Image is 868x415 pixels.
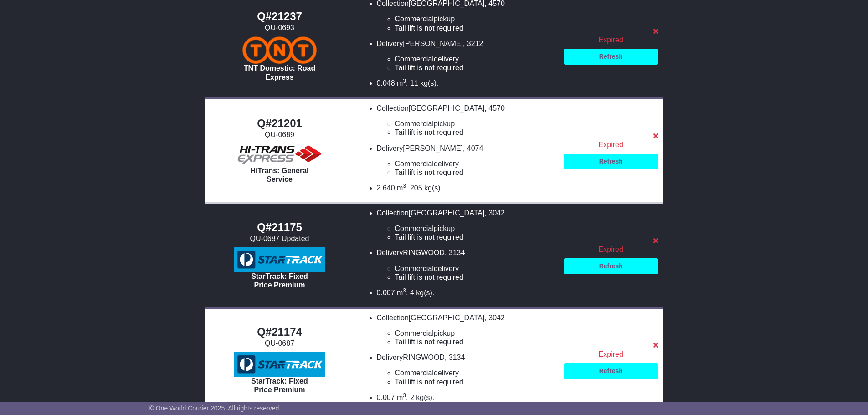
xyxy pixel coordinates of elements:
div: Q#21201 [210,117,349,130]
span: HiTrans: General Service [250,167,308,183]
li: Tail lift is not required [395,273,555,282]
li: Tail lift is not required [395,128,555,137]
div: Expired [564,350,658,359]
span: Commercial [395,55,434,63]
span: 11 [410,79,418,87]
a: Refresh [564,258,658,274]
li: delivery [395,369,555,377]
li: Delivery [377,39,555,72]
span: [PERSON_NAME] [403,40,463,47]
span: m . [397,394,408,401]
li: Tail lift is not required [395,338,555,346]
li: Tail lift is not required [395,233,555,241]
span: Commercial [395,15,434,23]
li: pickup [395,329,555,338]
span: Commercial [395,120,434,128]
span: 0.048 [377,79,395,87]
div: Q#21237 [210,10,349,23]
li: pickup [395,224,555,233]
span: kg(s). [424,184,442,192]
span: , 3212 [463,40,483,47]
span: 2 [410,394,414,401]
span: kg(s). [416,289,434,297]
span: RINGWOOD [403,354,445,361]
span: kg(s). [416,394,434,401]
a: Refresh [564,363,658,379]
sup: 3 [403,392,406,399]
li: Tail lift is not required [395,63,555,72]
li: Tail lift is not required [395,378,555,386]
span: , 4570 [484,104,504,112]
li: Collection [377,313,555,347]
span: Commercial [395,265,434,272]
span: , 3134 [445,249,465,256]
img: StarTrack: Fixed Price Premium [234,352,325,377]
span: , 4074 [463,144,483,152]
span: © One World Courier 2025. All rights reserved. [149,405,281,412]
li: Tail lift is not required [395,24,555,32]
span: m . [397,184,408,192]
span: Commercial [395,369,434,377]
span: kg(s). [420,79,438,87]
img: TNT Domestic: Road Express [242,36,317,64]
div: Q#21174 [210,326,349,339]
li: delivery [395,55,555,63]
span: 4 [410,289,414,297]
span: Commercial [395,329,434,337]
span: TNT Domestic: Road Express [244,64,315,81]
li: delivery [395,264,555,273]
span: Commercial [395,225,434,232]
span: , 3042 [484,314,504,322]
li: delivery [395,159,555,168]
div: QU-0687 [210,339,349,348]
div: QU-0693 [210,23,349,32]
div: Q#21175 [210,221,349,234]
span: 2.640 [377,184,395,192]
li: pickup [395,15,555,23]
span: StarTrack: Fixed Price Premium [251,377,308,394]
span: 205 [410,184,422,192]
span: Commercial [395,160,434,168]
sup: 3 [403,287,406,294]
img: HiTrans: General Service [234,143,325,166]
span: StarTrack: Fixed Price Premium [251,272,308,289]
div: Expired [564,36,658,44]
li: Delivery [377,144,555,177]
div: QU-0687 Updated [210,234,349,243]
span: [GEOGRAPHIC_DATA] [409,314,485,322]
span: [GEOGRAPHIC_DATA] [409,209,485,217]
li: Collection [377,104,555,137]
li: Tail lift is not required [395,168,555,177]
span: 0.007 [377,394,395,401]
span: 0.007 [377,289,395,297]
span: [GEOGRAPHIC_DATA] [409,104,485,112]
span: m . [397,79,408,87]
span: m . [397,289,408,297]
a: Refresh [564,154,658,169]
li: pickup [395,119,555,128]
img: StarTrack: Fixed Price Premium [234,247,325,272]
span: [PERSON_NAME] [403,144,463,152]
li: Delivery [377,353,555,386]
li: Collection [377,209,555,242]
div: QU-0689 [210,130,349,139]
sup: 3 [403,183,406,189]
span: , 3042 [484,209,504,217]
sup: 3 [403,78,406,84]
li: Delivery [377,248,555,282]
a: Refresh [564,49,658,65]
div: Expired [564,245,658,254]
span: , 3134 [445,354,465,361]
div: Expired [564,140,658,149]
span: RINGWOOD [403,249,445,256]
